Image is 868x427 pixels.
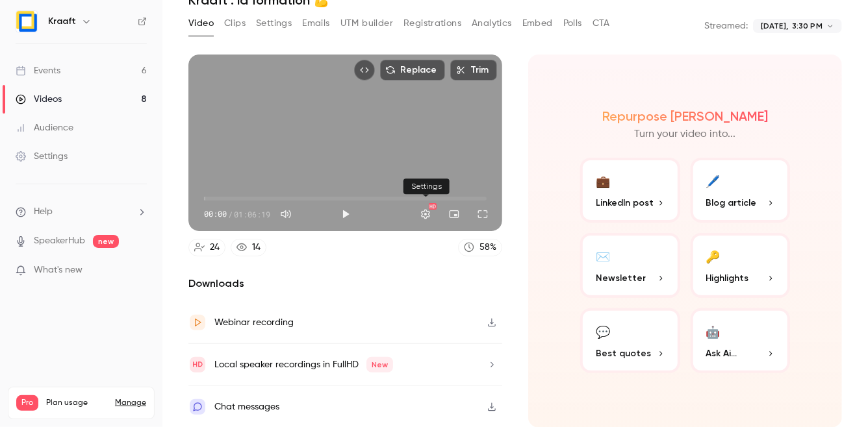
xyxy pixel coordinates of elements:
button: 🔑Highlights [691,233,791,298]
div: 58 % [479,241,496,254]
button: Embed video [354,60,375,80]
button: Mute [273,201,299,227]
h2: Downloads [188,276,502,291]
div: Audience [16,121,73,134]
button: ✉️Newsletter [580,233,680,298]
div: Local speaker recordings in FullHD [214,357,393,372]
button: Clips [224,13,246,34]
span: 3:30 PM [792,20,823,32]
button: Emails [302,13,329,34]
span: Best quotes [596,347,651,360]
div: Chat messages [214,399,279,415]
button: CTA [593,13,610,34]
div: 🖊️ [706,171,721,191]
span: Newsletter [596,271,646,285]
div: 🤖 [706,321,721,341]
button: 🖊️Blog article [691,158,791,223]
button: Analytics [472,13,512,34]
button: Video [188,13,214,34]
button: 💬Best quotes [580,308,680,373]
button: UTM builder [340,13,393,34]
span: 01:06:19 [234,208,270,220]
div: 24 [210,241,220,254]
span: / [228,208,233,220]
button: Embed [522,13,553,34]
span: Ask Ai... [706,347,737,360]
div: Videos [16,93,62,106]
span: New [366,357,393,372]
button: Registrations [403,13,461,34]
h2: Repurpose [PERSON_NAME] [602,108,768,124]
p: Turn your video into... [635,127,736,142]
a: SpeakerHub [34,234,85,248]
button: 🤖Ask Ai... [691,308,791,373]
span: [DATE], [761,20,788,32]
div: 🔑 [706,246,721,266]
button: Full screen [470,201,496,227]
div: ✉️ [596,246,610,266]
span: Plan usage [46,398,107,408]
span: Blog article [706,196,757,210]
img: Kraaft [16,11,37,32]
a: 24 [188,239,225,256]
div: Webinar recording [214,315,294,330]
a: 58% [458,239,502,256]
div: HD [429,203,437,210]
iframe: Noticeable Trigger [131,265,147,276]
button: Replace [380,60,445,80]
span: Highlights [706,271,749,285]
p: Streamed: [704,19,748,32]
button: Settings [413,201,439,227]
button: Polls [563,13,582,34]
span: 00:00 [204,208,227,220]
div: Settings [16,150,68,163]
li: help-dropdown-opener [16,205,147,219]
div: 00:00 [204,208,270,220]
span: Pro [16,395,38,411]
h6: Kraaft [48,15,76,28]
button: Play [333,201,359,227]
button: Turn on miniplayer [441,201,467,227]
div: Settings [403,178,450,194]
div: 💼 [596,171,610,191]
div: Events [16,64,60,77]
span: new [93,235,119,248]
div: 💬 [596,321,610,341]
button: Settings [256,13,292,34]
span: LinkedIn post [596,196,654,210]
span: What's new [34,263,83,277]
button: 💼LinkedIn post [580,158,680,223]
span: Help [34,205,53,219]
a: 14 [231,239,266,256]
div: 14 [252,241,261,254]
button: Trim [450,60,497,80]
a: Manage [115,398,146,408]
